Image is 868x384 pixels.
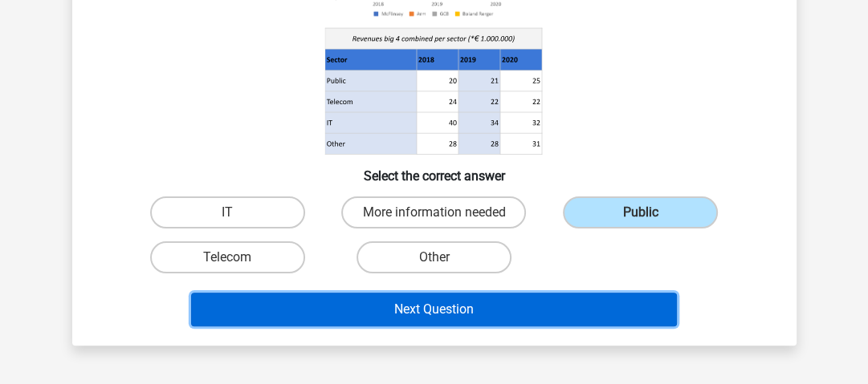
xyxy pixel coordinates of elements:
label: Other [357,241,511,273]
label: IT [150,196,305,228]
label: Telecom [150,241,305,273]
button: Next Question [191,293,677,326]
h6: Select the correct answer [98,156,771,184]
label: More information needed [341,196,526,228]
label: Public [563,196,718,228]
